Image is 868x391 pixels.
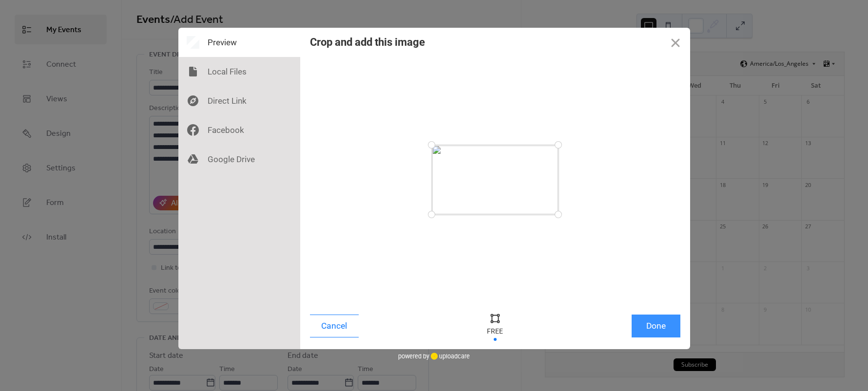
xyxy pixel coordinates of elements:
[178,86,300,115] div: Direct Link
[398,349,470,364] div: powered by
[178,28,300,57] div: Preview
[178,57,300,86] div: Local Files
[178,115,300,145] div: Facebook
[310,36,425,48] div: Crop and add this image
[429,353,470,360] a: uploadcare
[178,145,300,174] div: Google Drive
[661,28,690,57] button: Close
[310,315,359,337] button: Cancel
[632,315,680,337] button: Done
